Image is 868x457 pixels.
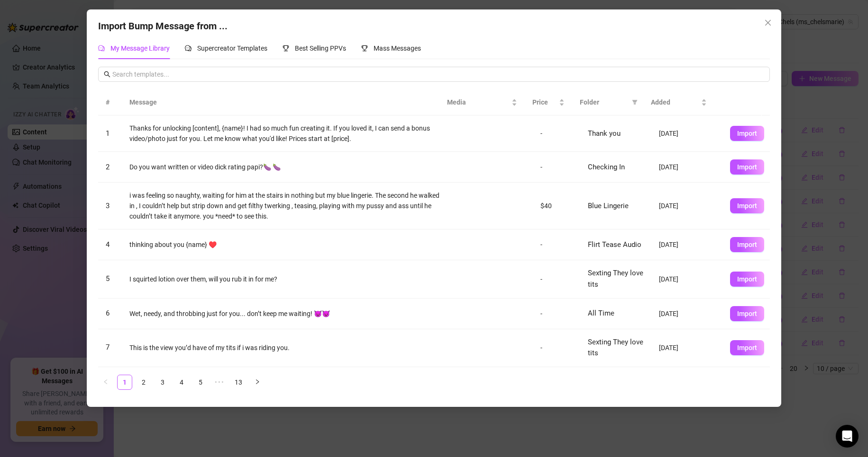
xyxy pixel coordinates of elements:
[737,202,757,210] span: Import
[117,375,132,390] li: 1
[98,89,122,115] th: #
[283,45,289,52] span: trophy
[129,123,440,144] div: Thanks for unlocking [content], {name}! I had so much fun creating it. If you loved it, I can sen...
[110,44,170,52] span: My Message Library
[651,299,722,329] td: [DATE]
[651,329,722,367] td: [DATE]
[760,15,776,30] button: Close
[533,152,580,183] td: -
[533,299,580,329] td: -
[651,260,722,298] td: [DATE]
[129,308,440,319] div: Wet, needy, and throbbing just for you... don’t keep me waiting! 😈😈
[651,229,722,260] td: [DATE]
[651,115,722,152] td: [DATE]
[212,375,227,390] span: •••
[730,198,764,213] button: Import
[730,159,764,175] button: Import
[632,99,638,105] span: filter
[112,69,764,79] input: Search templates...
[737,241,757,248] span: Import
[129,162,440,172] div: Do you want written or video dick rating papi?🍆 🍆
[136,375,151,390] li: 2
[197,44,267,52] span: Supercreator Templates
[730,126,764,141] button: Import
[588,240,641,249] span: Flirt Tease Audio
[106,202,110,210] span: 3
[193,375,208,389] a: 5
[295,44,346,52] span: Best Selling PPVs
[98,20,228,32] span: Import Bump Message from ...
[250,375,265,390] button: right
[104,71,110,78] span: search
[764,19,772,26] span: close
[730,237,764,252] button: Import
[533,115,580,152] td: -
[174,375,189,389] a: 4
[447,97,510,107] span: Media
[118,375,132,389] a: 1
[212,375,227,390] li: Next 5 Pages
[836,425,859,448] div: Open Intercom Messenger
[737,310,757,317] span: Import
[129,190,440,221] div: i was feeling so naughty, waiting for him at the stairs in nothing but my blue lingerie. The seco...
[255,379,260,385] span: right
[106,309,110,317] span: 6
[361,45,368,52] span: trophy
[730,272,764,287] button: Import
[737,130,757,137] span: Import
[737,275,757,283] span: Import
[193,375,208,390] li: 5
[98,45,105,52] span: comment
[630,95,640,109] span: filter
[250,375,265,390] li: Next Page
[651,183,722,229] td: [DATE]
[106,343,110,352] span: 7
[532,97,557,107] span: Price
[231,375,246,390] li: 13
[122,89,439,115] th: Message
[760,19,776,26] span: Close
[129,274,440,284] div: I squirted lotion over them, will you rub it in for me?
[533,183,580,229] td: $40
[580,97,628,107] span: Folder
[533,229,580,260] td: -
[651,152,722,183] td: [DATE]
[98,375,113,390] li: Previous Page
[103,379,109,385] span: left
[643,89,714,115] th: Added
[525,89,572,115] th: Price
[231,375,246,389] a: 13
[588,202,629,210] span: Blue Lingerie
[730,306,764,321] button: Import
[155,375,170,389] a: 3
[588,309,614,317] span: All Time
[98,375,113,390] button: left
[174,375,189,390] li: 4
[533,260,580,298] td: -
[737,344,757,352] span: Import
[155,375,170,390] li: 3
[588,163,625,171] span: Checking In
[129,343,440,353] div: This is the view you’d have of my tits if i was riding you.
[374,44,421,52] span: Mass Messages
[533,367,580,414] td: $30
[730,340,764,355] button: Import
[106,129,110,138] span: 1
[439,89,525,115] th: Media
[106,240,110,249] span: 4
[737,163,757,171] span: Import
[651,97,699,107] span: Added
[137,375,151,389] a: 2
[129,239,440,250] div: thinking about you {name} ♥️
[106,163,110,171] span: 2
[588,269,643,289] span: Sexting They love tits
[651,367,722,414] td: [DATE]
[106,274,110,283] span: 5
[588,338,643,358] span: Sexting They love tits
[185,45,192,52] span: comment
[588,129,621,138] span: Thank you
[533,329,580,367] td: -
